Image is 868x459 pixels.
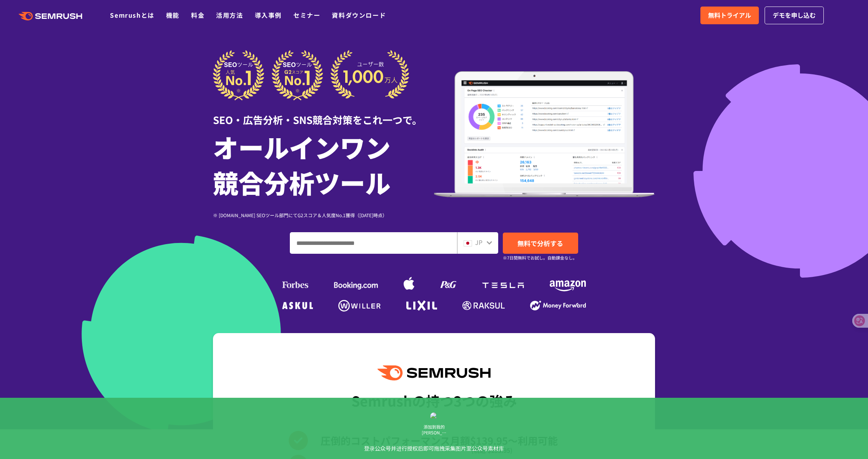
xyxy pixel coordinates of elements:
[503,254,577,261] small: ※7日間無料でお試し。自動課金なし。
[293,10,320,20] a: セミナー
[213,101,434,127] div: SEO・広告分析・SNS競合対策をこれ一つで。
[475,238,482,247] span: JP
[166,10,180,20] a: 機能
[332,10,386,20] a: 資料ダウンロード
[517,238,563,248] span: 無料で分析する
[213,129,434,200] h1: オールインワン 競合分析ツール
[377,365,491,380] img: Semrush
[110,10,154,20] a: Semrushとは
[351,386,517,415] div: Semrushの持つ3つの強み
[708,10,751,20] span: 無料トライアル
[290,233,457,253] input: ドメイン、キーワードまたはURLを入力してください
[255,10,282,20] a: 導入事例
[191,10,205,20] a: 料金
[773,10,816,20] span: デモを申し込む
[765,7,824,24] a: デモを申し込む
[216,10,243,20] a: 活用方法
[503,233,578,254] a: 無料で分析する
[700,7,759,24] a: 無料トライアル
[213,211,434,219] div: ※ [DOMAIN_NAME] SEOツール部門にてG2スコア＆人気度No.1獲得（[DATE]時点）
